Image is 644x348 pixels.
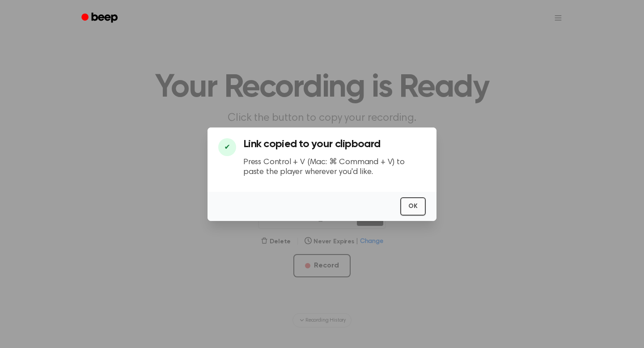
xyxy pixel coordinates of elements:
[243,157,426,178] p: Press Control + V (Mac: ⌘ Command + V) to paste the player wherever you'd like.
[218,138,236,156] div: ✔
[547,7,569,29] button: Open menu
[243,138,426,150] h3: Link copied to your clipboard
[400,197,426,216] button: OK
[75,9,126,27] a: Beep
